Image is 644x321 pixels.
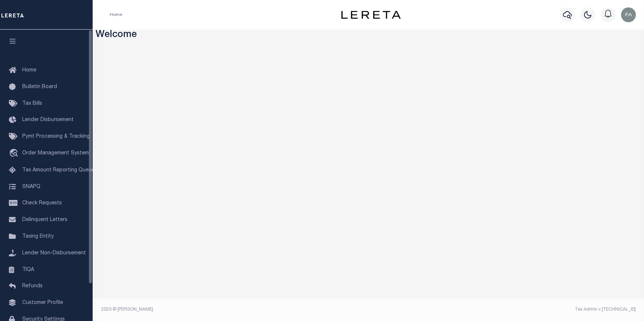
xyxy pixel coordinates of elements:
[96,30,641,41] h3: Welcome
[22,134,90,139] span: Pymt Processing & Tracking
[22,251,86,256] span: Lender Non-Disbursement
[9,149,21,158] i: travel_explore
[22,151,89,156] span: Order Management System
[22,284,43,289] span: Refunds
[22,84,57,90] span: Bulletin Board
[22,168,94,173] span: Tax Amount Reporting Queue
[22,300,63,305] span: Customer Profile
[22,234,54,239] span: Taxing Entity
[22,267,34,272] span: TIQA
[22,217,67,223] span: Delinquent Letters
[621,7,636,22] img: svg+xml;base64,PHN2ZyB4bWxucz0iaHR0cDovL3d3dy53My5vcmcvMjAwMC9zdmciIHBvaW50ZXItZXZlbnRzPSJub25lIi...
[110,11,122,18] li: Home
[22,68,36,73] span: Home
[374,306,636,313] div: Tax Admin v.[TECHNICAL_ID]
[341,11,401,19] img: logo-dark.svg
[22,201,62,206] span: Check Requests
[22,184,40,189] span: SNAPQ
[22,101,42,106] span: Tax Bills
[96,306,369,313] div: 2025 © [PERSON_NAME].
[22,117,74,123] span: Lender Disbursement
